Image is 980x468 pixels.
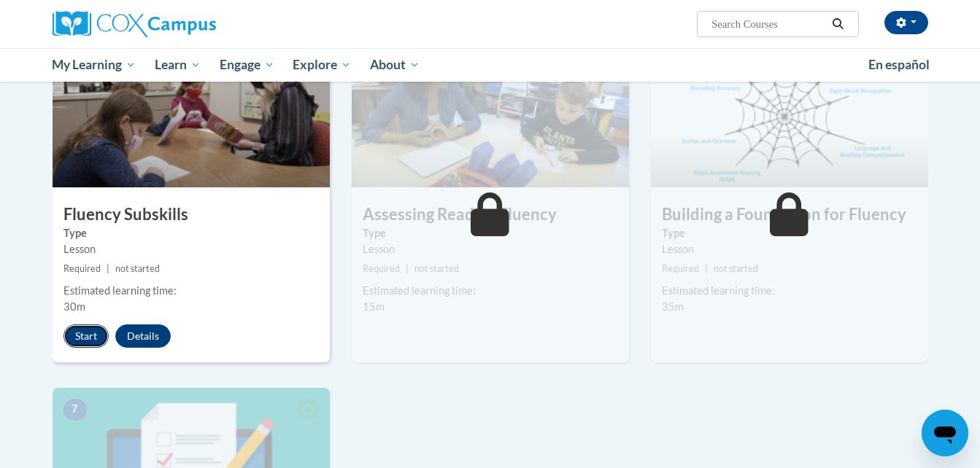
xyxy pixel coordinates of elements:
[53,42,330,187] img: Course Image
[210,48,284,82] a: Engage
[363,225,618,241] label: Type
[52,56,136,74] span: My Learning
[662,300,684,313] span: 35m
[662,241,917,257] div: Lesson
[406,263,409,274] span: |
[884,11,928,34] button: Account Settings
[63,225,319,241] label: Type
[859,50,939,80] a: En español
[145,48,210,82] a: Learn
[63,263,101,274] span: Required
[220,56,274,74] span: Engage
[53,11,330,37] a: Cox Campus
[710,15,827,33] input: Search Courses
[662,283,917,299] div: Estimated learning time:
[352,42,629,187] img: Course Image
[662,263,699,274] span: Required
[360,48,429,82] a: About
[63,283,319,299] div: Estimated learning time:
[63,300,85,313] span: 30m
[63,324,109,348] button: Start
[352,203,629,226] h3: Assessing Reading Fluency
[363,241,618,257] div: Lesson
[31,48,950,82] div: Main menu
[53,11,216,37] img: Cox Campus
[63,399,87,421] span: 7
[53,203,330,226] h3: Fluency Subskills
[107,263,109,274] span: |
[155,56,201,74] span: Learn
[662,225,917,241] label: Type
[370,56,420,74] span: About
[293,56,351,74] span: Explore
[363,300,385,313] span: 15m
[651,203,928,226] h3: Building a Foundation for Fluency
[115,324,171,348] button: Details
[651,42,928,187] img: Course Image
[414,263,459,274] span: not started
[868,57,930,72] span: En español
[705,263,708,274] span: |
[43,48,146,82] a: My Learning
[922,410,968,456] iframe: Button to launch messaging window
[283,48,360,82] a: Explore
[714,263,758,274] span: not started
[827,15,849,33] button: Search
[115,263,160,274] span: not started
[363,283,618,299] div: Estimated learning time:
[363,263,400,274] span: Required
[63,241,319,257] div: Lesson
